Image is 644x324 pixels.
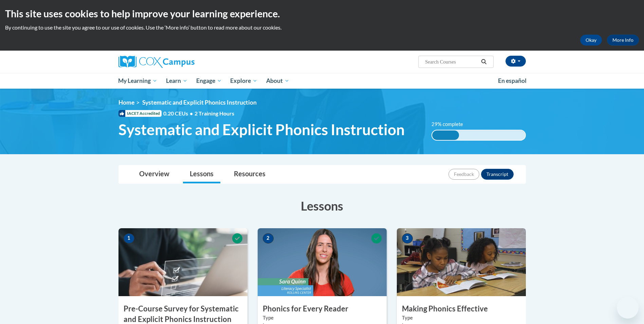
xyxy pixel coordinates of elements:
h3: Making Phonics Effective [397,304,526,314]
label: Type [402,314,521,322]
input: Search Courses [424,58,479,66]
a: Resources [227,165,272,183]
label: Type [263,314,382,322]
span: IACET Accredited [118,110,162,117]
a: En español [494,74,531,88]
h3: Phonics for Every Reader [258,304,387,314]
a: Cox Campus [118,56,247,68]
span: 0.20 CEUs [163,110,195,117]
button: Feedback [448,169,479,180]
span: 3 [402,233,413,244]
span: 2 [263,233,274,244]
span: My Learning [118,77,157,85]
a: Home [118,99,134,106]
img: Course Image [258,228,387,296]
img: Course Image [118,228,247,296]
a: Lessons [183,165,220,183]
span: Explore [230,77,257,85]
span: 1 [124,233,134,244]
a: Learn [162,73,192,89]
p: By continuing to use the site you agree to our use of cookies. Use the ‘More info’ button to read... [5,24,639,31]
a: More Info [607,35,639,46]
img: Course Image [397,228,526,296]
span: About [266,77,289,85]
a: Overview [132,165,176,183]
span: • [190,110,193,116]
img: Cox Campus [118,56,195,68]
span: Systematic and Explicit Phonics Instruction [142,99,257,106]
span: Systematic and Explicit Phonics Instruction [118,121,405,139]
span: 2 Training Hours [195,110,234,116]
button: Search [479,58,489,66]
button: Transcript [481,169,514,180]
span: Engage [196,77,222,85]
iframe: Button to launch messaging window [617,297,639,319]
a: Explore [226,73,262,89]
h3: Lessons [118,197,526,214]
div: Main menu [108,73,536,89]
span: En español [498,77,527,84]
h2: This site uses cookies to help improve your learning experience. [5,7,639,20]
a: My Learning [114,73,162,89]
label: 29% complete [431,121,471,128]
button: Okay [580,35,602,46]
div: 29% complete [432,130,459,140]
span: Learn [166,77,187,85]
button: Account Settings [505,56,526,67]
a: About [262,73,294,89]
a: Engage [192,73,226,89]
